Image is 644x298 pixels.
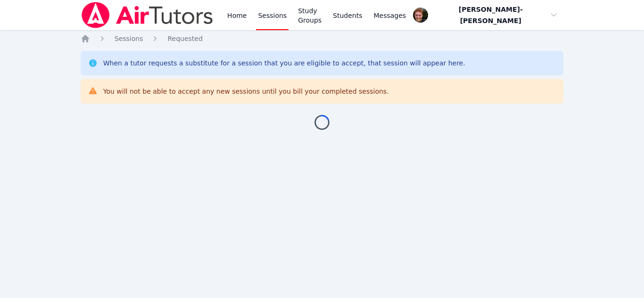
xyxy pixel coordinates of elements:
span: Requested [167,35,202,42]
span: Sessions [115,35,143,42]
img: Air Tutors [81,2,214,28]
a: Requested [167,34,202,43]
span: Messages [374,11,406,20]
div: You will not be able to accept any new sessions until you bill your completed sessions. [103,87,389,96]
div: When a tutor requests a substitute for a session that you are eligible to accept, that session wi... [103,58,465,68]
nav: Breadcrumb [81,34,564,43]
a: Sessions [115,34,143,43]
